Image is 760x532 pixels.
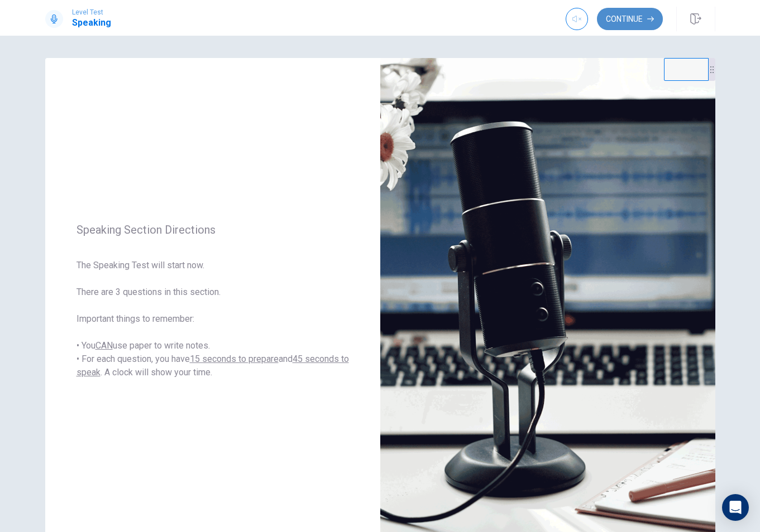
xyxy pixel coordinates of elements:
[77,223,349,236] span: Speaking Section Directions
[190,354,279,364] u: 15 seconds to prepare
[72,8,111,16] span: Level Test
[95,340,113,351] u: CAN
[597,8,663,30] button: Continue
[77,259,349,379] span: The Speaking Test will start now. There are 3 questions in this section. Important things to reme...
[72,16,111,30] h1: Speaking
[722,494,749,521] div: Open Intercom Messenger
